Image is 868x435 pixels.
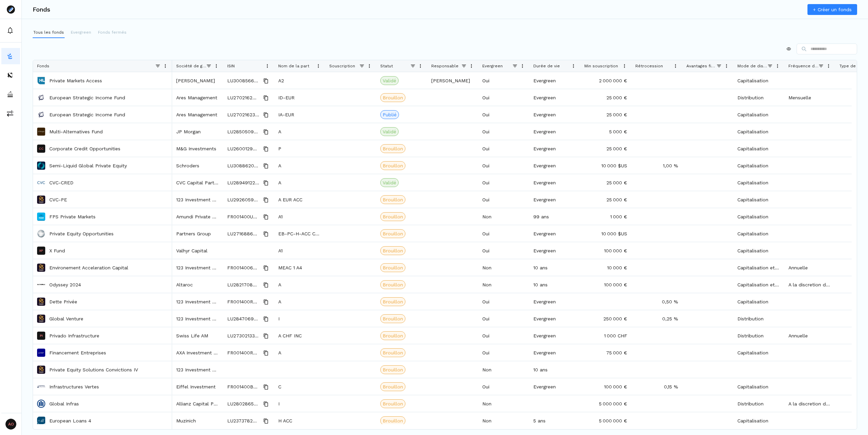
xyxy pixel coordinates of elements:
[49,383,99,390] a: Infrastructures Vertes
[580,123,631,140] div: 5 000 €
[33,29,64,35] p: Tous les fonds
[7,110,14,117] img: commissions
[172,106,223,123] div: Ares Management
[383,366,403,373] span: Brouillon
[478,293,529,310] div: Oui
[478,208,529,225] div: Non
[329,64,355,68] span: Souscription
[227,413,259,429] span: LU2373782882
[733,157,784,174] div: Capitalisation
[580,344,631,361] div: 75 000 €
[227,106,259,123] span: LU2702162343
[383,281,403,288] span: Brouillon
[580,378,631,395] div: 100 000 €
[733,208,784,225] div: Capitalisation
[274,310,325,327] div: I
[262,349,270,357] button: Copy
[49,298,77,305] p: Dette Privée
[274,293,325,310] div: A
[1,67,20,83] button: distributors
[37,383,45,391] img: Infrastructures Vertes
[478,157,529,174] div: Oui
[37,196,45,204] img: CVC-PE
[172,361,223,378] div: 123 Investment Managers
[383,417,403,424] span: Brouillon
[529,344,580,361] div: Evergreen
[227,72,259,89] span: LU3008566328
[383,94,403,101] span: Brouillon
[49,417,91,424] p: European Loans 4
[580,191,631,208] div: 25 000 €
[7,72,14,79] img: distributors
[49,162,127,169] p: Semi-Liquid Global Private Equity
[580,157,631,174] div: 10 000 $US
[478,361,529,378] div: Non
[784,259,835,276] div: Annuelle
[37,179,45,187] img: CVC-CRED
[478,72,529,89] div: Oui
[33,27,65,38] button: Tous les fonds
[383,349,403,356] span: Brouillon
[33,6,50,13] h3: Fonds
[37,162,45,170] img: Semi-Liquid Global Private Equity
[262,400,270,408] button: Copy
[172,327,223,344] div: Swiss Life AM
[529,361,580,378] div: 10 ans
[478,106,529,123] div: Oui
[37,400,45,408] img: Global Infras
[686,64,716,68] span: Avantages fiscaux
[227,379,259,395] span: FR001400BCG0
[733,191,784,208] div: Capitalisation
[49,145,120,152] a: Corporate Credit Opportunities
[49,349,106,356] a: Financement Entreprises
[1,105,20,121] button: commissions
[49,111,125,118] p: European Strategic Income Fund
[37,64,49,68] span: Fonds
[274,140,325,157] div: P
[274,174,325,191] div: A
[172,191,223,208] div: 123 Investment Managers
[580,276,631,293] div: 100 000 €
[227,225,259,242] span: LU2716886283
[380,64,393,68] span: Statut
[49,128,103,135] a: Multi-Alternatives Fund
[37,281,45,289] img: Odyssey 2024
[227,174,259,191] span: LU2894912281
[635,64,663,68] span: Rétrocession
[49,366,138,373] a: Private Equity Solutions Convictions IV
[49,196,67,203] p: CVC-PE
[733,106,784,123] div: Capitalisation
[274,191,325,208] div: A EUR ACC
[733,174,784,191] div: Capitalisation
[529,89,580,106] div: Evergreen
[1,48,20,64] button: funds
[529,242,580,259] div: Evergreen
[733,344,784,361] div: Capitalisation
[37,315,45,323] img: Global Venture
[274,276,325,293] div: A
[49,213,96,220] a: FPS Private Markets
[172,157,223,174] div: Schroders
[529,412,580,429] div: 5 ans
[580,327,631,344] div: 1 000 CHF
[529,123,580,140] div: Evergreen
[478,140,529,157] div: Oui
[529,140,580,157] div: Evergreen
[533,64,560,68] span: Durée de vie
[383,247,403,254] span: Brouillon
[529,208,580,225] div: 99 ans
[478,412,529,429] div: Non
[733,242,784,259] div: Capitalisation
[584,64,618,68] span: Min souscription
[274,89,325,106] div: ID-EUR
[733,378,784,395] div: Capitalisation
[529,378,580,395] div: Evergreen
[733,225,784,242] div: Capitalisation
[274,378,325,395] div: C
[37,230,45,238] img: Private Equity Opportunities
[529,106,580,123] div: Evergreen
[172,259,223,276] div: 123 Investment Managers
